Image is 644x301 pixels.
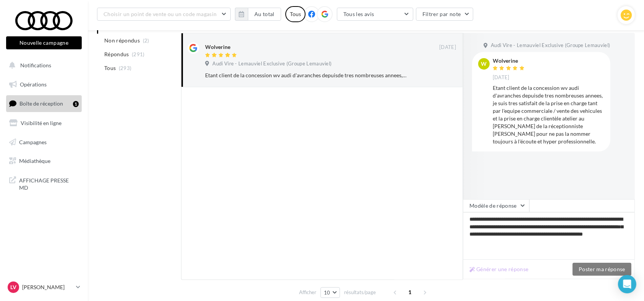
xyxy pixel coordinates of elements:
span: [DATE] [493,74,510,81]
span: [DATE] [439,44,456,51]
button: Au total [248,8,281,21]
div: Wolverine [493,58,526,63]
div: Tous [285,6,306,22]
span: (293) [119,65,132,71]
span: AFFICHAGE PRESSE MD [19,175,79,192]
span: Répondus [104,50,129,58]
span: Médiathèque [19,158,50,164]
a: Visibilité en ligne [5,115,83,131]
button: Filtrer par note [416,8,474,21]
a: Opérations [5,76,83,93]
span: LV [10,283,16,291]
div: 1 [73,101,79,107]
button: Générer une réponse [466,265,532,274]
span: 1 [404,286,416,298]
span: Audi Vire - Lemauviel Exclusive (Groupe Lemauviel) [212,60,332,67]
a: AFFICHAGE PRESSE MD [5,172,83,195]
a: Médiathèque [5,153,83,169]
span: W [481,60,487,68]
div: Wolverine [205,43,230,51]
a: Campagnes [5,134,83,150]
a: LV [PERSON_NAME] [6,280,82,294]
div: Etant client de la concession wv audi d'avranches depuisde tres nombreuses annees, je suis tres s... [493,84,604,145]
span: Campagnes [19,138,47,145]
p: [PERSON_NAME] [22,283,73,291]
span: (2) [143,37,149,44]
span: Boîte de réception [19,100,63,107]
span: (291) [132,51,145,57]
span: Visibilité en ligne [21,120,61,126]
span: Choisir un point de vente ou un code magasin [104,11,217,17]
button: Modèle de réponse [463,199,529,212]
span: Non répondus [104,37,140,44]
button: Nouvelle campagne [6,36,82,49]
span: Notifications [20,62,51,68]
button: Notifications [5,57,80,73]
a: Boîte de réception1 [5,95,83,112]
div: Etant client de la concession wv audi d'avranches depuisde tres nombreuses annees, je suis tres s... [205,72,406,79]
span: Opérations [20,81,47,88]
span: résultats/page [344,289,376,296]
button: Tous les avis [337,8,413,21]
span: Afficher [299,289,316,296]
button: Au total [235,8,281,21]
span: 10 [324,290,330,296]
button: 10 [320,287,340,298]
span: Tous les avis [343,11,374,17]
span: Audi Vire - Lemauviel Exclusive (Groupe Lemauviel) [491,42,610,49]
div: Open Intercom Messenger [618,275,636,293]
span: Tous [104,64,116,72]
button: Choisir un point de vente ou un code magasin [97,8,231,21]
button: Poster ma réponse [573,263,631,276]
